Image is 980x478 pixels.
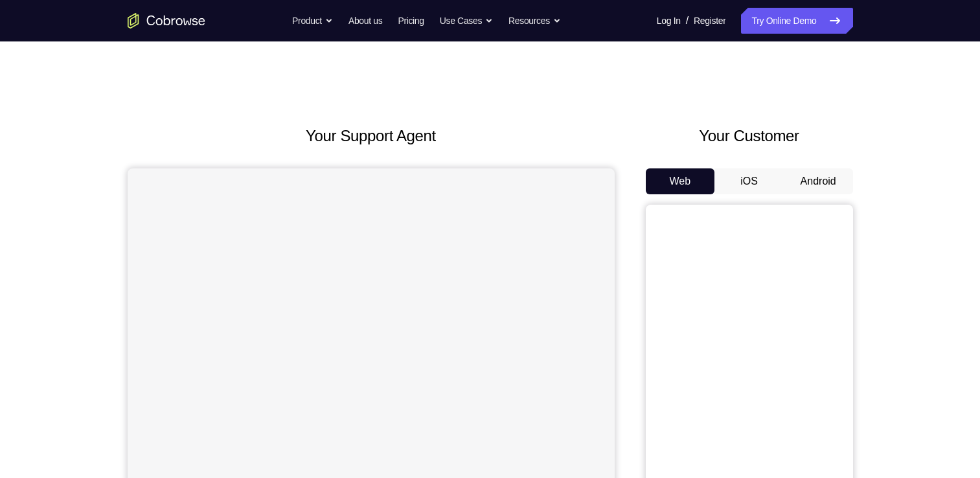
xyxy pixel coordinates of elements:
[398,8,424,34] a: Pricing
[657,8,681,34] a: Log In
[646,124,853,148] h2: Your Customer
[128,124,615,148] h2: Your Support Agent
[508,8,561,34] button: Resources
[784,168,853,194] button: Android
[348,8,382,34] a: About us
[741,8,852,34] a: Try Online Demo
[714,168,784,194] button: iOS
[128,13,205,28] a: Go to the home page
[292,8,333,34] button: Product
[686,13,689,28] span: /
[694,8,725,34] a: Register
[440,8,493,34] button: Use Cases
[646,168,715,194] button: Web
